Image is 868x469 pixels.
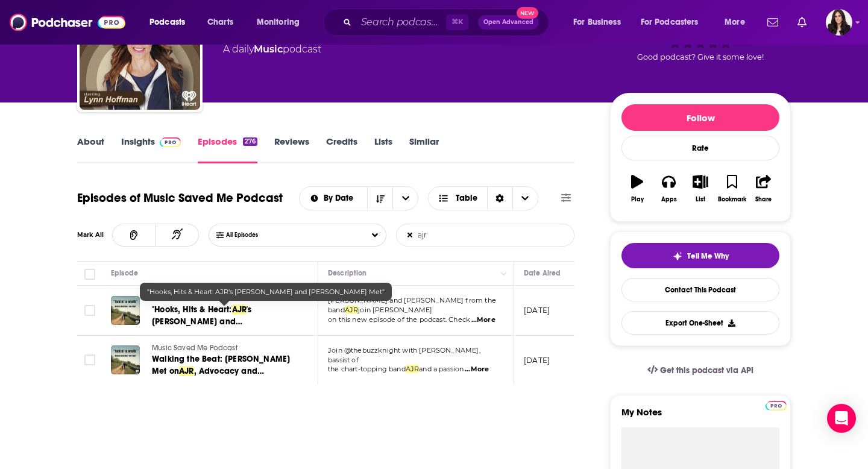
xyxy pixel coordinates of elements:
[300,194,368,203] button: open menu
[621,167,653,210] button: Play
[621,311,779,335] button: Export One-Sheet
[428,186,538,210] button: Choose View
[152,304,232,315] span: "Hooks, Hits & Heart:
[198,136,257,163] a: Episodes276
[687,251,729,261] span: Tell Me Why
[524,305,550,315] p: [DATE]
[152,354,290,376] span: Walking the Beat: [PERSON_NAME] Met on
[406,365,420,373] span: AJR
[152,344,237,352] span: Music Saved Me Podcast
[207,14,233,31] span: Charts
[328,266,366,280] div: Description
[328,365,406,373] span: the chart-topping band
[328,346,480,364] span: Join @thebuzzknight with [PERSON_NAME], bassist of
[621,278,779,301] a: Contact This Podcast
[248,13,315,32] button: open menu
[152,366,264,388] span: , Advocacy and Adventure
[631,196,644,203] div: Play
[345,306,359,314] span: AJR
[487,187,512,210] div: Sort Direction
[392,187,418,210] button: open menu
[254,43,283,55] a: Music
[621,243,779,268] button: tell me why sparkleTell Me Why
[725,14,745,31] span: More
[456,194,477,203] span: Table
[328,296,496,314] span: [PERSON_NAME] and [PERSON_NAME] from the band
[621,104,779,131] button: Follow
[793,12,811,33] a: Show notifications dropdown
[152,294,237,302] span: Music Saved Me Podcast
[465,365,489,374] span: ...More
[718,196,746,203] div: Bookmark
[478,15,539,30] button: Open AdvancedNew
[223,42,321,57] div: A daily podcast
[77,190,283,206] h1: Episodes of Music Saved Me Podcast
[84,354,95,365] span: Toggle select row
[565,13,636,32] button: open menu
[328,315,470,324] span: on this new episode of the podcast. Check
[446,14,468,30] span: ⌘ K
[748,167,779,210] button: Share
[621,136,779,160] div: Rate
[766,401,787,411] img: Podchaser Pro
[497,266,511,281] button: Column Actions
[324,194,357,203] span: By Date
[179,366,194,376] span: AJR
[471,315,495,325] span: ...More
[716,167,747,210] button: Bookmark
[374,136,392,163] a: Lists
[232,304,247,315] span: AJR
[152,304,297,328] a: "Hooks, Hits & Heart:AJR's [PERSON_NAME] and [PERSON_NAME] Met"
[696,196,705,203] div: List
[152,343,297,354] a: Music Saved Me Podcast
[243,137,257,146] div: 276
[335,8,561,36] div: Search podcasts, credits, & more...
[141,13,201,32] button: open menu
[633,13,716,32] button: open menu
[147,288,385,296] span: "Hooks, Hits & Heart: AJR's [PERSON_NAME] and [PERSON_NAME] Met"
[200,13,241,32] a: Charts
[367,187,392,210] button: Sort Direction
[524,355,550,365] p: [DATE]
[226,231,282,239] span: All Episodes
[111,266,138,280] div: Episode
[637,52,764,61] span: Good podcast? Give it some love!
[524,266,561,280] div: Date Aired
[77,232,112,238] div: Mark All
[209,224,386,247] button: Choose List Listened
[149,14,185,31] span: Podcasts
[358,306,432,314] span: join [PERSON_NAME]
[10,11,125,34] img: Podchaser - Follow, Share and Rate Podcasts
[483,19,533,25] span: Open Advanced
[152,304,251,339] span: 's [PERSON_NAME] and [PERSON_NAME] Met"
[638,356,763,385] a: Get this podcast via API
[257,14,300,31] span: Monitoring
[716,13,760,32] button: open menu
[152,353,297,377] a: Walking the Beat: [PERSON_NAME] Met onAJR, Advocacy and Adventure
[77,136,104,163] a: About
[274,136,309,163] a: Reviews
[326,136,357,163] a: Credits
[517,7,538,19] span: New
[641,14,699,31] span: For Podcasters
[826,9,852,36] img: User Profile
[685,167,716,210] button: List
[826,9,852,36] span: Logged in as RebeccaShapiro
[409,136,439,163] a: Similar
[826,9,852,36] button: Show profile menu
[419,365,464,373] span: and a passion
[661,196,677,203] div: Apps
[653,167,684,210] button: Apps
[755,196,772,203] div: Share
[621,406,779,427] label: My Notes
[121,136,181,163] a: InsightsPodchaser Pro
[299,186,419,210] h2: Choose List sort
[763,12,783,33] a: Show notifications dropdown
[573,14,621,31] span: For Business
[673,251,682,261] img: tell me why sparkle
[160,137,181,147] img: Podchaser Pro
[660,365,753,376] span: Get this podcast via API
[356,13,446,32] input: Search podcasts, credits, & more...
